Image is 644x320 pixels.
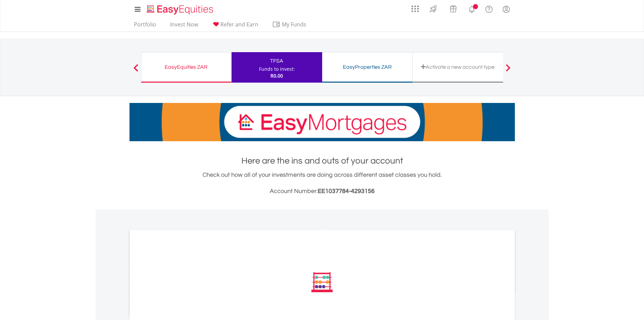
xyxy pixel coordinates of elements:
[144,2,216,15] a: Home page
[129,155,515,167] h1: Here are the ins and outs of your account
[272,20,316,29] span: My Funds
[129,170,515,196] div: Check out how all of your investments are doing across different asset classes you hold.
[131,21,159,31] a: Portfolio
[480,2,498,15] a: FAQ's and Support
[498,2,515,17] a: My Profile
[129,103,515,141] img: EasyMortage Promotion Banner
[145,4,216,15] img: EasyEquities_Logo.png
[407,2,423,13] a: AppsGrid
[443,2,463,14] a: Vouchers
[145,62,227,72] div: EasyEquities ZAR
[129,187,515,196] h3: Account Number:
[167,21,201,31] a: Invest Now
[463,2,480,15] a: Notifications
[236,56,318,66] div: TFSA
[220,21,258,28] span: Refer and Earn
[417,62,499,72] div: Activate a new account type
[326,62,408,72] div: EasyProperties ZAR
[259,66,295,72] div: Funds to invest:
[428,3,439,14] img: thrive-v2.svg
[448,3,459,14] img: vouchers-v2.svg
[270,72,283,79] span: R0.00
[411,5,419,13] img: grid-menu-icon.svg
[318,188,375,194] span: EE1037784-4293156
[209,21,261,31] a: Refer and Earn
